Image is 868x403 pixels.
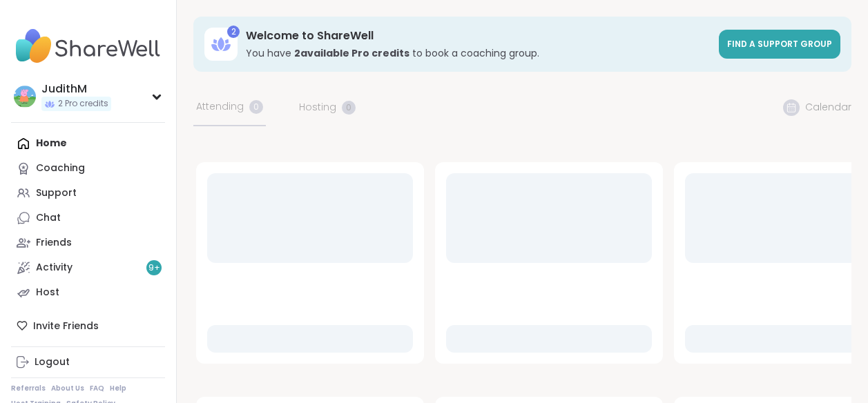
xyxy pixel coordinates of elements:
[36,186,77,200] div: Support
[36,236,72,250] div: Friends
[246,46,711,60] h3: You have to book a coaching group.
[719,30,840,59] a: Find a support group
[148,262,160,274] span: 9 +
[246,28,711,43] h3: Welcome to ShareWell
[227,26,240,38] div: 2
[51,384,84,393] a: About Us
[727,38,832,50] span: Find a support group
[36,261,73,275] div: Activity
[90,384,104,393] a: FAQ
[11,230,165,255] a: Friends
[11,22,165,70] img: ShareWell Nav Logo
[58,98,108,110] span: 2 Pro credits
[11,313,165,338] div: Invite Friends
[35,355,70,369] div: Logout
[41,81,111,97] div: JudithM
[11,255,165,280] a: Activity9+
[14,86,36,108] img: JudithM
[11,156,165,181] a: Coaching
[294,46,409,60] b: 2 available Pro credit s
[11,181,165,206] a: Support
[11,350,165,375] a: Logout
[110,384,126,393] a: Help
[11,206,165,230] a: Chat
[36,211,61,225] div: Chat
[11,280,165,305] a: Host
[11,384,46,393] a: Referrals
[36,286,59,299] div: Host
[36,161,85,175] div: Coaching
